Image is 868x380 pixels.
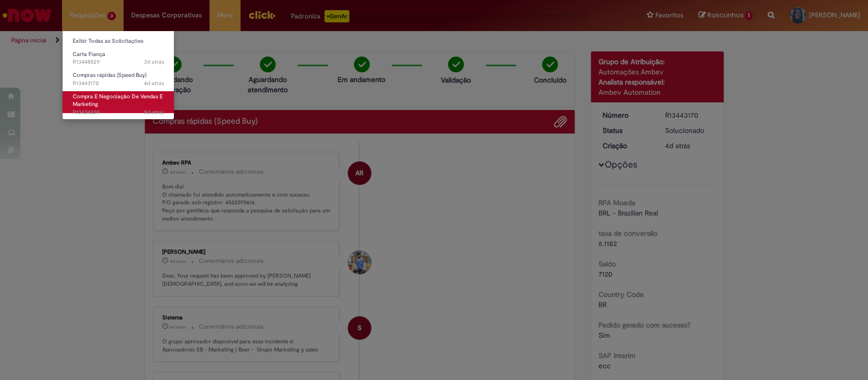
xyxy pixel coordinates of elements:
time: 25/08/2025 09:52:30 [144,79,164,87]
ul: Requisições [62,31,174,120]
span: 8d atrás [144,108,164,116]
a: Aberto R13443170 : Compras rápidas (Speed Buy) [63,70,174,89]
a: Exibir Todas as Solicitações [63,36,174,47]
span: Carta Fiança [73,50,105,58]
span: R13443170 [73,79,164,88]
span: R13434239 [73,108,164,117]
span: 4d atrás [144,79,164,87]
span: Compra E Negociação De Vendas E Marketing [73,93,163,108]
span: R13448529 [73,58,164,66]
span: Compras rápidas (Speed Buy) [73,71,146,79]
span: 3d atrás [144,58,164,66]
a: Aberto R13448529 : Carta Fiança [63,49,174,68]
a: Aberto R13434239 : Compra E Negociação De Vendas E Marketing [63,91,174,113]
time: 20/08/2025 21:52:56 [144,108,164,116]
